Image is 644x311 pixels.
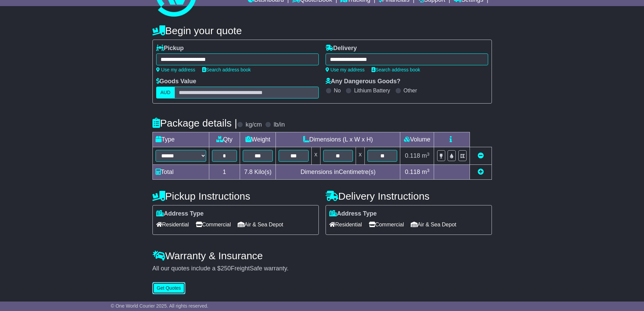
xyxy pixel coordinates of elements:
h4: Warranty & Insurance [152,250,492,261]
label: lb/in [273,121,285,129]
span: 0.118 [405,152,420,159]
label: AUD [156,87,175,98]
td: Volume [400,132,434,147]
td: Kilo(s) [240,165,276,180]
label: Any Dangerous Goods? [326,78,401,85]
span: Residential [156,219,189,230]
td: Type [152,132,209,147]
label: Goods Value [156,78,196,85]
td: 1 [209,165,240,180]
h4: Package details | [152,117,237,129]
span: m [422,152,430,159]
span: Air & Sea Depot [411,219,456,230]
h4: Pickup Instructions [152,191,319,202]
label: Delivery [326,45,357,52]
div: All our quotes include a $ FreightSafe warranty. [152,265,492,272]
a: Remove this item [478,152,484,159]
sup: 3 [427,168,430,173]
span: Residential [329,219,362,230]
label: Address Type [329,210,377,218]
span: 0.118 [405,169,420,175]
td: x [356,147,365,165]
span: 7.8 [244,169,253,175]
span: Air & Sea Depot [238,219,283,230]
sup: 3 [427,152,430,157]
a: Search address book [202,67,251,72]
label: Address Type [156,210,204,218]
a: Add new item [478,169,484,175]
label: No [334,87,341,94]
h4: Delivery Instructions [326,191,492,202]
span: 250 [221,265,231,272]
label: kg/cm [245,121,262,129]
label: Pickup [156,45,184,52]
td: Dimensions in Centimetre(s) [276,165,400,180]
span: © One World Courier 2025. All rights reserved. [111,303,209,309]
span: m [422,169,430,175]
button: Get Quotes [152,282,186,294]
a: Use my address [156,67,195,72]
a: Search address book [372,67,420,72]
a: Use my address [326,67,365,72]
td: x [311,147,320,165]
h4: Begin your quote [152,25,492,36]
label: Lithium Battery [354,87,390,94]
td: Weight [240,132,276,147]
label: Other [404,87,417,94]
td: Dimensions (L x W x H) [276,132,400,147]
td: Total [152,165,209,180]
span: Commercial [196,219,231,230]
td: Qty [209,132,240,147]
span: Commercial [369,219,404,230]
